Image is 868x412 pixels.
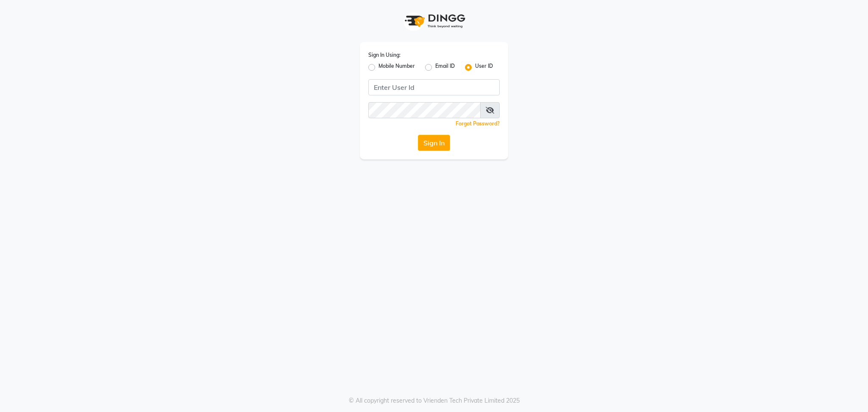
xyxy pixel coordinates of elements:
[368,51,401,59] label: Sign In Using:
[418,135,450,151] button: Sign In
[475,62,493,72] label: User ID
[400,8,468,33] img: logo1.svg
[456,120,500,127] a: Forgot Password?
[368,102,481,118] input: Username
[435,62,455,72] label: Email ID
[378,62,415,72] label: Mobile Number
[368,79,500,95] input: Username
